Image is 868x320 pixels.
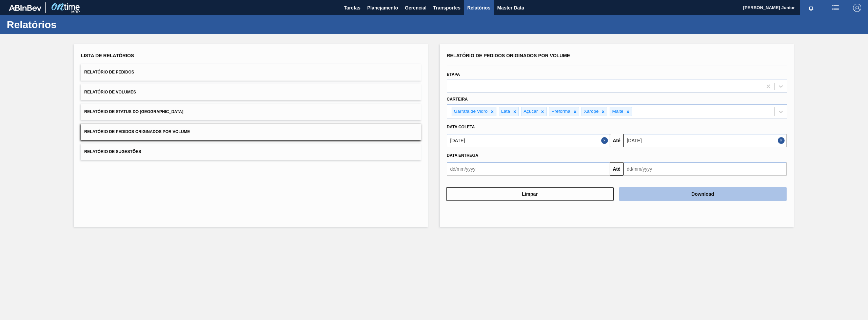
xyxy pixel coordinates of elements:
img: TNhmsLtSVTkK8tSr43FrP2fwEKptu5GPRR3wAAAABJRU5ErkJggg== [9,5,41,11]
span: Lista de Relatórios [81,53,134,58]
span: Planejamento [367,4,398,12]
span: Relatório de Pedidos Originados por Volume [84,129,190,134]
label: Etapa [447,72,460,77]
img: Logout [853,4,861,12]
div: Garrafa de Vidro [452,107,489,116]
button: Close [601,134,610,147]
span: Relatórios [467,4,490,12]
span: Transportes [433,4,460,12]
span: Relatório de Status do [GEOGRAPHIC_DATA] [84,109,183,114]
button: Close [778,134,787,147]
span: Data coleta [447,125,475,129]
span: Master Data [497,4,524,12]
input: dd/mm/yyyy [624,162,787,176]
button: Relatório de Volumes [81,84,421,101]
div: Lata [499,107,511,116]
button: Relatório de Sugestões [81,144,421,160]
input: dd/mm/yyyy [447,134,610,147]
span: Gerencial [405,4,427,12]
div: Malte [610,107,624,116]
h1: Relatórios [7,21,127,28]
span: Data entrega [447,153,478,158]
input: dd/mm/yyyy [447,162,610,176]
button: Até [610,162,624,176]
div: Açúcar [521,107,539,116]
button: Até [610,134,624,147]
div: Preforma [549,107,571,116]
button: Notificações [800,3,822,13]
button: Relatório de Pedidos [81,64,421,81]
span: Relatório de Volumes [84,90,136,94]
label: Carteira [447,97,468,102]
button: Relatório de Status do [GEOGRAPHIC_DATA] [81,104,421,120]
span: Relatório de Sugestões [84,149,141,154]
button: Limpar [446,187,614,201]
button: Download [619,187,787,201]
span: Relatório de Pedidos [84,70,134,74]
button: Relatório de Pedidos Originados por Volume [81,124,421,140]
input: dd/mm/yyyy [624,134,787,147]
span: Relatório de Pedidos Originados por Volume [447,53,570,58]
img: userActions [831,4,840,12]
span: Tarefas [344,4,360,12]
div: Xarope [582,107,600,116]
